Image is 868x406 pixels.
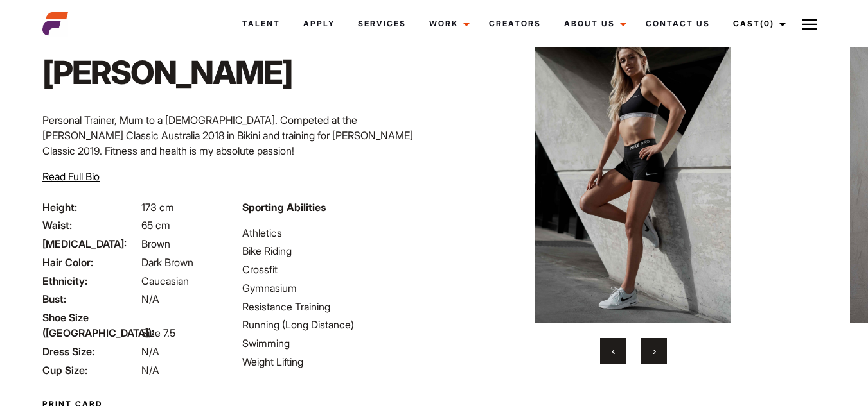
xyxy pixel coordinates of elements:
span: N/A [141,364,159,376]
span: 173 cm [141,201,174,214]
a: About Us [553,6,634,41]
span: [MEDICAL_DATA]: [42,236,139,251]
img: Burger icon [802,17,817,32]
a: Creators [477,6,553,41]
span: Dark Brown [141,256,193,269]
span: Bust: [42,291,139,307]
li: Bike Riding [242,243,427,258]
a: Apply [292,6,346,41]
span: Read Full Bio [42,170,100,183]
span: Cup Size: [42,362,139,378]
h1: [PERSON_NAME] [42,53,292,92]
span: Size 7.5 [141,326,175,339]
li: Athletics [242,225,427,241]
li: Running (Long Distance) [242,317,427,332]
span: Hair Color: [42,255,139,270]
span: Height: [42,199,139,215]
span: (0) [760,19,774,28]
strong: Sporting Abilities [242,201,326,214]
a: Cast(0) [722,6,793,41]
img: Emma standing outside AAMI Centre wearing Nike pro shorts and crop top [464,18,801,323]
span: Next [653,344,656,357]
img: cropped-aefm-brand-fav-22-square.png [42,11,68,37]
p: Personal Trainer, Mum to a [DEMOGRAPHIC_DATA]. Competed at the [PERSON_NAME] Classic Australia 20... [42,112,426,158]
span: Waist: [42,217,139,233]
span: Shoe Size ([GEOGRAPHIC_DATA]): [42,310,139,341]
span: Caucasian [141,275,189,287]
a: Contact Us [634,6,722,41]
span: 65 cm [141,219,170,232]
span: N/A [141,292,159,305]
span: N/A [141,345,159,358]
li: Weight Lifting [242,354,427,369]
li: Resistance Training [242,299,427,314]
span: Previous [612,344,615,357]
a: Talent [231,6,292,41]
button: Read Full Bio [42,169,100,184]
li: Swimming [242,335,427,351]
span: Dress Size: [42,344,139,359]
a: Services [346,6,418,41]
a: Work [418,6,477,41]
li: Crossfit [242,262,427,277]
span: Brown [141,237,170,250]
li: Gymnasium [242,280,427,296]
span: Ethnicity: [42,273,139,289]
